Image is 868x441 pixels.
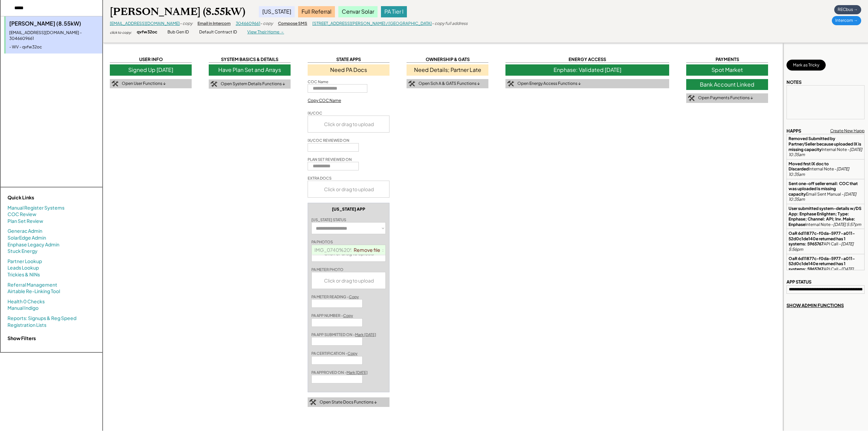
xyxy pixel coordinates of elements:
a: Reports: Signups & Reg Speed [8,315,76,322]
div: API Call - [789,256,863,277]
a: Partner Lookup [8,258,42,265]
div: PA Tier I [381,6,407,17]
a: [EMAIL_ADDRESS][DOMAIN_NAME] [110,21,180,26]
em: [DATE] 5:56pm [789,241,854,252]
strong: Sent one-off seller email: COC that was uploaded is missing capacity [789,181,858,197]
div: - WV - qvfw32oc [9,44,99,50]
a: Manual Indigo [8,305,39,311]
div: Default Contract ID [199,29,237,35]
div: Full Referral [298,6,335,17]
div: [US_STATE] [259,6,295,17]
div: Quick Links [8,194,76,201]
u: Mark [DATE] [347,370,368,375]
div: [EMAIL_ADDRESS][DOMAIN_NAME] - 3046609661 [9,30,99,42]
div: SYSTEM BASICS & DETAILS [209,56,291,63]
em: [DATE] 10:35am [789,166,850,177]
img: tool-icon.png [309,399,316,405]
a: Leads Lookup [8,264,39,271]
div: PLAN SET REVIEWED ON [308,157,352,162]
div: Need Details; Partner Late [407,64,488,75]
em: [DATE] 10:35am [789,192,857,202]
div: Intercom → [832,16,861,25]
img: tool-icon.png [408,81,415,87]
div: Open Sch A & GATS Functions ↓ [418,81,480,87]
div: EXTRA DOCS [308,176,332,181]
img: tool-icon.png [507,81,514,87]
em: [DATE] 10:35am [789,147,863,157]
div: Bank Account Linked [686,79,768,90]
a: Registration Lists [8,322,46,329]
a: Stuck Energy [8,248,38,255]
div: Open System Details Functions ↓ [221,81,285,87]
div: Internal Note - [789,136,863,157]
u: Copy [349,294,359,299]
div: Click or drag to upload [308,181,390,197]
div: Click or drag to upload [312,272,386,289]
img: tool-icon.png [112,81,118,87]
div: Have Plan Set and Arrays [209,64,291,75]
div: [PERSON_NAME] (8.55kW) [9,20,99,27]
div: - copy [180,21,192,27]
div: API Call - [789,231,863,252]
div: Internal Note - [789,206,863,227]
a: Health 0 Checks [8,298,45,305]
a: [STREET_ADDRESS][PERSON_NAME] / [GEOGRAPHIC_DATA] [312,21,432,26]
div: PA METER READING - [311,294,359,299]
div: Need PA Docs [308,64,389,75]
a: IMG_0740%20%281%29.heic [314,247,383,253]
div: Email in Intercom [197,21,231,27]
strong: Moved first IX doc to Discarded [789,161,829,172]
div: PA CERTIFICATION - [311,351,357,356]
div: Open State Docs Functions ↓ [320,399,377,405]
button: Mark as Tricky [786,60,826,71]
strong: User submitted system-details w/DS App: Enphase Enlighten; Type: Enphase; Channel: API; Inv.Make:... [789,206,862,227]
div: APP STATUS [786,279,811,285]
div: Cenvar Solar [338,6,378,17]
div: Create New Happ [830,128,865,134]
a: SolarEdge Admin [8,234,46,241]
div: Email Sent Manual - [789,181,863,202]
div: COC Name [308,79,328,84]
div: PA APP NUMBER - [311,313,353,318]
a: Enphase Legacy Admin [8,241,59,248]
a: Manual Register Systems [8,204,64,211]
div: PAYMENTS [686,56,768,63]
div: USER INFO [110,56,192,63]
div: [US_STATE] STATUS [311,217,346,222]
a: COC Review [8,211,36,218]
div: Internal Note - [789,161,863,177]
div: IX/COC REVIEWED ON [308,138,349,143]
a: Plan Set Review [8,218,43,225]
div: [US_STATE] APP [332,207,365,212]
div: - copy full address [432,21,468,27]
div: View Their Home → [247,29,284,35]
div: SHOW ADMIN FUNCTIONS [786,302,844,308]
div: click to copy: [110,30,132,35]
div: Open Payments Functions ↓ [698,95,753,101]
a: Remove file [351,245,383,255]
div: ENERGY ACCESS [505,56,669,63]
div: NOTES [786,79,801,85]
strong: OaR 6d11877c-f0da-5977-a011-52d0c1de140e returned has 1 systems: 5965767 [789,256,855,272]
div: Open User Functions ↓ [122,81,166,87]
u: Copy [343,313,353,318]
u: Mark [DATE] [355,332,376,337]
img: tool-icon.png [688,95,695,101]
div: Open Energy Access Functions ↓ [517,81,581,87]
div: RECbus → [834,5,861,14]
a: Referral Management [8,282,57,288]
div: HAPPS [786,128,801,134]
div: Compose SMS [278,21,307,27]
a: Generac Admin [8,228,42,234]
div: Copy COC Name [308,98,341,104]
em: [DATE] 5:57pm [833,222,861,227]
div: Spot Market [686,64,768,75]
div: STATE APPS [308,56,389,63]
strong: Removed Submitted by Partner/Seller because uploaded IX is missing capacity [789,136,862,152]
a: 3046609661 [236,21,260,26]
div: [PERSON_NAME] (8.55kW) [110,5,245,18]
div: PA APP SUBMITTED ON - [311,332,376,337]
a: Trickies & NINs [8,271,40,278]
a: Airtable Re-Linking Tool [8,288,60,295]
